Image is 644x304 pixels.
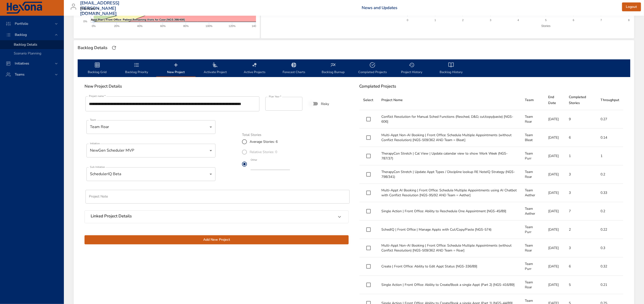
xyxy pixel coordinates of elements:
[490,19,491,22] text: 3
[199,62,232,75] span: Activate Project
[622,2,641,12] button: Logout
[183,25,189,27] text: 80%
[250,149,277,155] span: Relative Stories: 0
[521,276,544,294] td: Team Roar
[565,239,597,257] td: 3
[597,184,623,202] td: 0.33
[544,257,565,276] td: [DATE]
[521,147,544,165] td: Team Purr
[11,32,31,37] span: Backlog
[521,202,544,221] td: Team Aether
[85,84,349,89] h6: New Project Details
[242,133,261,137] legend: Total Stories
[359,90,378,110] th: Select
[544,90,565,110] th: End Date
[597,129,623,147] td: 0.14
[597,147,623,165] td: 1
[78,59,630,77] div: backlog-tab
[110,44,118,52] button: Refresh Page
[114,25,119,27] text: 20%
[544,147,565,165] td: [DATE]
[597,110,623,129] td: 0.27
[597,239,623,257] td: 0.3
[544,184,565,202] td: [DATE]
[597,276,623,294] td: 0.21
[86,144,215,158] div: NewGen Scheduler MVP
[378,184,521,202] td: Multi-Appt AI Booking | Front Office: Schedule Multiple Appointments using AI Chatbot with Confli...
[378,129,521,147] td: Multi-Appt Non-AI Booking | Front Office: Schedule Multiple Appointments (without Conflict Resolu...
[316,62,350,75] span: Backlog Burnup
[252,25,258,27] text: 140%
[11,61,33,66] span: Initiatives
[545,19,547,22] text: 5
[137,25,143,27] text: 40%
[378,239,521,257] td: Multi-Appt Non-AI Booking | Front Office: Schedule Multiple Appointments (without Conflict Resolu...
[544,110,565,129] td: [DATE]
[521,184,544,202] td: Team Aether
[597,165,623,184] td: 0.2
[544,129,565,147] td: [DATE]
[6,2,43,14] img: Hexona
[544,239,565,257] td: [DATE]
[541,24,550,28] text: Stories
[359,84,624,89] h6: Completed Projects
[521,129,544,147] td: Team Bleat
[378,110,521,129] td: Conflict Resolution for Manual Sched Functions (Resched, D&D, cut/copy/paste) [NGS-606]
[434,62,468,75] span: Backlog History
[565,276,597,294] td: 5
[573,19,574,22] text: 6
[85,235,349,244] button: Add New Project
[80,5,101,13] div: Raintree
[362,5,397,11] a: News and Updates
[628,19,630,22] text: 8
[565,257,597,276] td: 6
[565,90,597,110] th: Completed Stories
[601,19,602,22] text: 7
[91,214,132,219] h6: Linked Project Details
[81,62,114,75] span: Backlog Grid
[85,211,348,223] div: Linked Project Details
[565,165,597,184] td: 3
[378,90,521,110] th: Project Name
[395,62,429,75] span: Project History
[434,19,436,22] text: 1
[80,0,120,16] h3: [EMAIL_ADDRESS][PERSON_NAME][DOMAIN_NAME]
[378,276,521,294] td: Single Action | Front Office: Ability to Create/Book a single Appt (Part 2) [NGS-416/89]
[378,147,521,165] td: TherapyCon Stretch | Cal View | Update calendar view to show Work Week (NGS-787/37)
[378,202,521,221] td: Single Action | Front Office: Ability to Reschedule One Appointment [NGS-45/89]
[91,18,185,21] text: Appt Plan | Front Office: Patient Remaining Visits for Case [NGS-398/408]
[321,101,329,106] span: Risky
[250,139,278,144] span: Average Stories: 6
[565,129,597,147] td: 6
[76,44,109,52] div: Backlog Details
[251,162,290,170] input: Other
[565,221,597,239] td: 2
[92,25,96,27] text: 0%
[83,20,87,23] text: 0%
[242,137,295,171] div: total_stories
[86,167,215,181] div: SchedulerIQ Beta
[14,42,37,47] span: Backlog Details
[565,147,597,165] td: 1
[521,110,544,129] td: Team Roar
[565,202,597,221] td: 7
[160,25,166,27] text: 60%
[521,221,544,239] td: Team Purr
[88,237,345,243] span: Add New Project
[407,19,408,22] text: 0
[565,110,597,129] td: 9
[11,72,29,77] span: Teams
[597,257,623,276] td: 0.32
[544,276,565,294] td: [DATE]
[521,165,544,184] td: Team Roar
[356,62,389,75] span: Completed Projects
[462,19,464,22] text: 2
[14,51,41,56] span: Scenario Planning
[378,257,521,276] td: Create | Front Office: Ability to Edit Appt Status [NGS-336/89]
[544,165,565,184] td: [DATE]
[277,62,311,75] span: Forecast Charts
[120,62,153,75] span: Backlog Priority
[206,25,213,27] text: 100%
[597,221,623,239] td: 0.22
[378,221,521,239] td: SchedIQ | Front Office | Manage Appts with Cut/Copy/Paste [NGS-574)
